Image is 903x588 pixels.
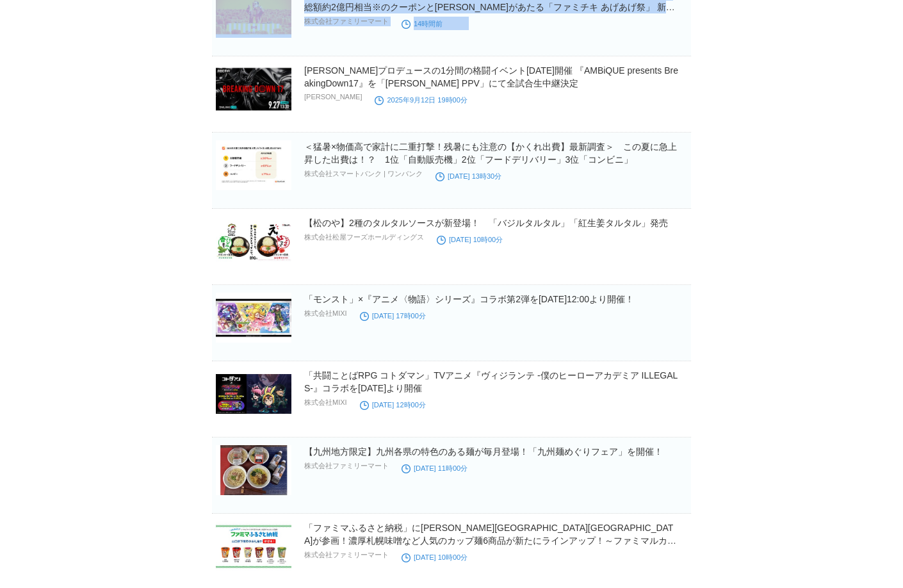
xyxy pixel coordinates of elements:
[304,398,347,407] p: 株式会社MIXI
[216,521,291,571] img: 「ファミマふるさと納税」に山口県下関市が参画！濃厚札幌味噌など人気のカップ麺6商品が新たにラインアップ！～ファミマルカップ麺の無料クーポンがあたるキャンペーンも実施～
[304,169,423,179] p: 株式会社スマートバンク | ワンバンク
[216,369,291,419] img: 「共闘ことばRPG コトダマン」TVアニメ『ヴィジランテ -僕のヒーローアカデミア ILLEGALS-』コラボを9月12日（金）より開催
[360,401,426,409] time: [DATE] 12時00分
[216,140,291,190] img: ＜猛暑×物価高で家計に二重打撃！残暑にも注意の【かくれ出費】最新調査＞ この夏に急上昇した出費は！？ 1位「自動販売機」2位「フードデリバリー」3位「コンビニ」
[304,309,347,318] p: 株式会社MIXI
[304,446,663,457] a: 【九州地方限定】九州各県の特色のある麺が毎月登場！「九州麺めぐりフェア」を開催！
[375,96,467,104] time: 2025年9月12日 19時00分
[304,142,677,165] a: ＜猛暑×物価高で家計に二重打撃！残暑にも注意の【かくれ出費】最新調査＞ この夏に急上昇した出費は！？ 1位「自動販売機」2位「フードデリバリー」3位「コンビニ」
[437,236,503,243] time: [DATE] 10時00分
[435,172,501,180] time: [DATE] 13時30分
[304,93,362,101] p: [PERSON_NAME]
[402,464,468,472] time: [DATE] 11時00分
[216,293,291,343] img: 「モンスト」×『アニメ〈物語〉シリーズ』コラボ第2弾を9月13日（土）12:00より開催！
[304,65,678,88] a: [PERSON_NAME]プロデュースの1分間の格闘イベント[DATE]開催 『AMBiQUE presents BreakingDown17』を「[PERSON_NAME] PPV」にて全試合...
[304,523,676,559] a: 「ファミマふるさと納税」に[PERSON_NAME][GEOGRAPHIC_DATA][GEOGRAPHIC_DATA]が参画！濃厚札幌味噌など人気のカップ麺6商品が新たにラインアップ！～ファミ...
[304,233,424,242] p: 株式会社松屋フーズホールディングス
[304,550,389,560] p: 株式会社ファミリーマート
[402,553,468,561] time: [DATE] 10時00分
[304,294,634,304] a: 「モンスト」×『アニメ〈物語〉シリーズ』コラボ第2弾を[DATE]12:00より開催！
[216,64,291,114] img: 朝倉未来プロデュースの1分間の格闘イベント2025年9月27日（土）開催 『AMBiQUE presents BreakingDown17』を「ABEMA PPV」にて全試合生中継決定
[304,461,389,471] p: 株式会社ファミリーマート
[304,17,389,26] p: 株式会社ファミリーマート
[216,445,291,495] img: 【九州地方限定】九州各県の特色のある麺が毎月登場！「九州麺めぐりフェア」を開催！
[402,20,443,28] time: 14時間前
[304,218,668,228] a: 【松のや】2種のタルタルソースが新登場！ 「バジルタルタル」「紅生姜タルタル」発売
[216,216,291,266] img: 【松のや】2種のタルタルソースが新登場！ 「バジルタルタル」「紅生姜タルタル」発売
[360,312,426,320] time: [DATE] 17時00分
[304,370,678,393] a: 「共闘ことばRPG コトダマン」TVアニメ『ヴィジランテ -僕のヒーローアカデミア ILLEGALS-』コラボを[DATE]より開催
